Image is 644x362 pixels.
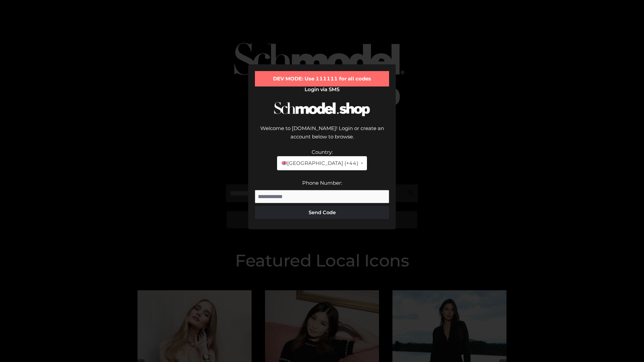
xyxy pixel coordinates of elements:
img: Schmodel Logo [272,96,372,122]
button: Send Code [255,206,389,219]
label: Country: [312,149,333,155]
div: DEV MODE: Use 111111 for all codes [255,71,389,86]
label: Phone Number: [302,180,342,186]
img: 🇬🇧 [282,161,287,166]
span: [GEOGRAPHIC_DATA] (+44) [281,159,358,168]
div: Welcome to [DOMAIN_NAME]! Login or create an account below to browse. [255,124,389,148]
h2: Login via SMS [255,86,389,93]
